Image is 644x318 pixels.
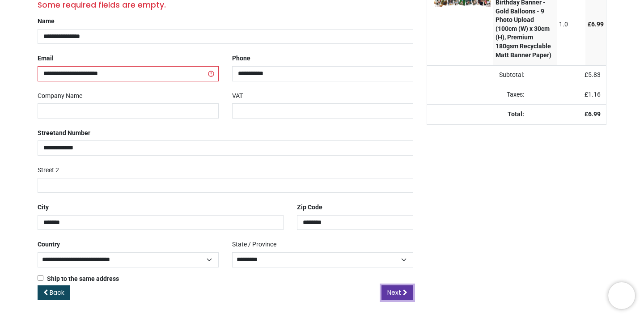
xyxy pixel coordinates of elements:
div: 1.0 [559,20,584,29]
label: Zip Code [297,200,322,215]
span: £ [585,71,601,78]
span: Next [387,288,401,297]
label: Country [38,237,60,252]
span: 6.99 [588,110,601,118]
input: Ship to the same address [38,275,43,281]
td: Taxes: [427,85,530,105]
iframe: Brevo live chat [608,282,635,309]
span: Back [50,288,64,297]
label: City [38,200,49,215]
label: Company Name [38,89,82,104]
td: Subtotal: [427,65,530,85]
span: and Number [55,129,90,136]
strong: Total: [508,110,524,118]
a: Next [381,285,413,301]
label: VAT [232,89,243,104]
span: £ [588,21,604,28]
a: Back [38,285,70,301]
strong: £ [585,110,601,118]
label: State / Province [232,237,276,252]
label: Email [38,51,54,66]
span: 1.16 [588,91,601,98]
label: Street 2 [38,163,59,178]
span: 5.83 [588,71,601,78]
label: Phone [232,51,250,66]
label: Ship to the same address [38,275,119,284]
label: Name [38,14,55,29]
label: Street [38,126,90,141]
span: 6.99 [591,21,604,28]
span: £ [585,91,601,98]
